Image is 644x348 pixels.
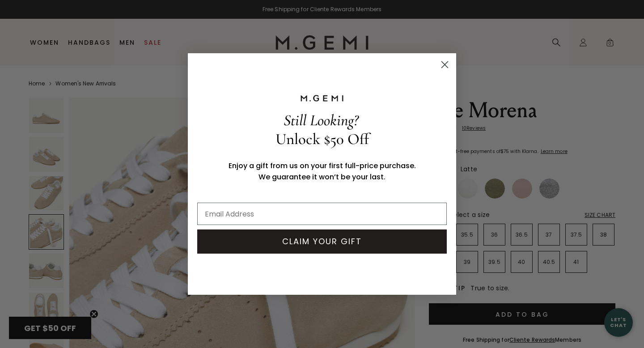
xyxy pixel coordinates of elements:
[284,111,358,130] span: Still Looking?
[229,161,416,182] span: Enjoy a gift from us on your first full-price purchase. We guarantee it won’t be your last.
[300,94,344,102] img: M.GEMI
[437,57,453,72] button: Close dialog
[197,203,447,225] input: Email Address
[197,229,447,254] button: CLAIM YOUR GIFT
[275,130,369,149] span: Unlock $50 Off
